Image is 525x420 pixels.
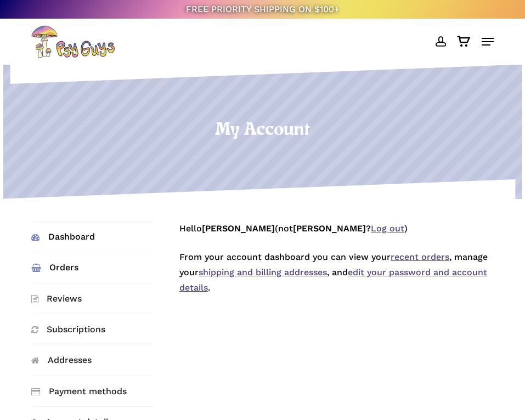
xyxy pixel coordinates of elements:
[31,283,154,314] a: Reviews
[31,376,154,406] a: Payment methods
[482,36,494,47] a: Navigation Menu
[31,345,154,376] a: Addresses
[179,249,494,309] p: From your account dashboard you can view your , manage your , and .
[31,25,115,58] img: PsyGuys
[179,221,494,249] p: Hello (not ? )
[451,25,476,58] a: Cart
[31,222,154,252] a: Dashboard
[371,223,404,234] a: Log out
[391,252,449,262] a: recent orders
[202,223,275,234] strong: [PERSON_NAME]
[293,223,366,234] strong: [PERSON_NAME]
[31,314,154,344] a: Subscriptions
[199,267,327,277] a: shipping and billing addresses
[31,252,154,282] a: Orders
